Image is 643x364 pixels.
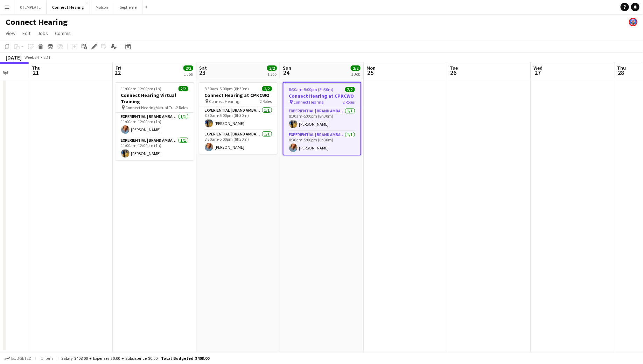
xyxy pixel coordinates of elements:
[3,29,18,38] a: View
[283,65,291,71] span: Sun
[183,65,193,71] span: 2/2
[199,82,278,154] app-job-card: 8:30am-5:00pm (8h30m)2/2Connect Hearing at CPKCWO Connect Hearing2 RolesExperiential | Brand Amba...
[6,17,68,27] h1: Connect Hearing
[61,356,209,361] div: Salary $408.00 + Expenses $0.00 + Subsistence $0.00 =
[47,0,90,14] button: Connect Hearing
[283,82,361,155] app-job-card: 8:30am-5:00pm (8h30m)2/2Connect Hearing at CPKCWO Connect Hearing2 RolesExperiential | Brand Amba...
[284,107,361,131] app-card-role: Experiential | Brand Ambassador1/18:30am-5:00pm (8h30m)[PERSON_NAME]
[179,86,188,91] span: 2/2
[114,69,121,77] span: 22
[343,99,355,105] span: 2 Roles
[262,86,272,91] span: 2/2
[284,131,361,155] app-card-role: Experiential | Brand Ambassador1/18:30am-5:00pm (8h30m)[PERSON_NAME]
[116,82,194,160] app-job-card: 11:00am-12:00pm (1h)2/2Connect Hearing Virtual Training Connect Hearing Virtual Training2 RolesEx...
[198,69,207,77] span: 23
[22,30,30,36] span: Edit
[351,71,360,77] div: 1 Job
[43,55,51,60] div: EDT
[284,93,361,99] h3: Connect Hearing at CPKCWO
[6,30,15,36] span: View
[116,136,194,160] app-card-role: Experiential | Brand Ambassador1/111:00am-12:00pm (1h)[PERSON_NAME]
[345,87,355,92] span: 2/2
[90,0,114,14] button: Molson
[11,356,32,361] span: Budgeted
[184,71,193,77] div: 1 Job
[14,0,47,14] button: 0TEMPLATE
[616,69,626,77] span: 28
[267,71,277,77] div: 1 Job
[534,65,543,71] span: Wed
[366,65,376,71] span: Mon
[267,65,277,71] span: 2/2
[365,69,376,77] span: 25
[450,65,458,71] span: Tue
[289,87,334,92] span: 8:30am-5:00pm (8h30m)
[199,130,278,154] app-card-role: Experiential | Brand Ambassador1/18:30am-5:00pm (8h30m)[PERSON_NAME]
[116,113,194,136] app-card-role: Experiential | Brand Ambassador1/111:00am-12:00pm (1h)[PERSON_NAME]
[199,65,207,71] span: Sat
[39,356,55,361] span: 1 item
[116,65,121,71] span: Fri
[23,55,41,60] span: Week 34
[116,92,194,105] h3: Connect Hearing Virtual Training
[31,69,41,77] span: 21
[533,69,543,77] span: 27
[52,29,74,38] a: Comms
[260,99,272,104] span: 2 Roles
[199,106,278,130] app-card-role: Experiential | Brand Ambassador1/18:30am-5:00pm (8h30m)[PERSON_NAME]
[449,69,458,77] span: 26
[4,355,33,362] button: Budgeted
[282,69,291,77] span: 24
[20,29,33,38] a: Edit
[205,86,249,91] span: 8:30am-5:00pm (8h30m)
[35,29,51,38] a: Jobs
[55,30,71,36] span: Comms
[629,18,637,26] app-user-avatar: Johannie Lamothe
[294,99,324,105] span: Connect Hearing
[176,105,188,110] span: 2 Roles
[126,105,176,110] span: Connect Hearing Virtual Training
[617,65,626,71] span: Thu
[199,92,278,98] h3: Connect Hearing at CPKCWO
[161,356,209,361] span: Total Budgeted $408.00
[209,99,239,104] span: Connect Hearing
[6,54,22,61] div: [DATE]
[351,65,361,71] span: 2/2
[121,86,162,91] span: 11:00am-12:00pm (1h)
[37,30,48,36] span: Jobs
[32,65,41,71] span: Thu
[114,0,142,14] button: Septieme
